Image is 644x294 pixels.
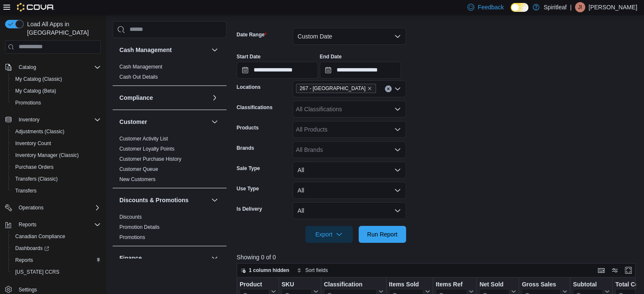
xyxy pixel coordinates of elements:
span: My Catalog (Beta) [12,86,101,96]
span: Canadian Compliance [12,231,101,242]
a: Cash Management [119,64,162,70]
button: Open list of options [394,85,401,92]
button: Sort fields [293,265,331,275]
button: Open list of options [394,126,401,133]
a: Promotions [12,98,44,108]
span: Customer Activity List [119,135,168,142]
span: Inventory Count [12,138,101,148]
p: [PERSON_NAME] [589,2,637,12]
span: Promotions [15,99,41,106]
span: Discounts [119,214,142,220]
button: Inventory Count [8,137,104,149]
button: 1 column hidden [237,265,293,275]
a: Inventory Count [12,138,55,148]
button: Inventory [15,115,43,125]
button: Enter fullscreen [623,265,633,275]
button: Customer [119,118,208,126]
span: Customer Queue [119,166,158,173]
a: My Catalog (Classic) [12,74,66,84]
label: Start Date [237,53,261,60]
button: Discounts & Promotions [210,195,220,205]
span: JI [578,2,582,12]
button: Finance [210,253,220,263]
div: Discounts & Promotions [113,212,227,246]
span: Run Report [367,230,398,239]
button: Reports [8,254,104,266]
input: Press the down key to open a popover containing a calendar. [320,62,401,79]
button: Finance [119,254,208,262]
a: My Catalog (Beta) [12,86,60,96]
button: Purchase Orders [8,161,104,173]
span: Customer Loyalty Points [119,146,174,152]
div: Items Ref [436,280,467,289]
a: Customer Activity List [119,136,168,142]
span: Cash Management [119,63,162,70]
img: Cova [17,3,55,11]
button: Promotions [8,97,104,109]
a: Promotions [119,234,145,240]
span: Settings [19,286,37,293]
button: Operations [2,202,104,214]
button: All [293,202,406,219]
input: Dark Mode [511,3,528,12]
span: Transfers (Classic) [12,174,101,184]
span: My Catalog (Classic) [15,76,62,82]
div: Subtotal [573,280,603,289]
h3: Cash Management [119,46,172,54]
p: Spiritleaf [544,2,567,12]
a: Customer Loyalty Points [119,146,174,152]
a: Customer Purchase History [119,156,182,162]
a: Dashboards [8,242,104,254]
label: Use Type [237,185,259,192]
a: Cash Out Details [119,74,158,80]
label: Sale Type [237,165,260,172]
button: Keyboard shortcuts [596,265,606,275]
button: All [293,182,406,199]
span: Transfers [12,186,101,196]
h3: Compliance [119,93,153,102]
span: Cash Out Details [119,74,158,80]
button: Reports [15,220,40,230]
span: Reports [19,221,36,228]
span: Sort fields [305,267,328,274]
div: Items Sold [389,280,423,289]
div: Customer [113,134,227,188]
button: Reports [2,219,104,231]
button: Compliance [119,93,208,102]
span: 1 column hidden [249,267,289,274]
span: Operations [19,204,44,211]
a: [US_STATE] CCRS [12,267,63,277]
div: Gross Sales [522,280,561,289]
span: Washington CCRS [12,267,101,277]
label: Brands [237,145,254,151]
a: Discounts [119,214,142,220]
span: Load All Apps in [GEOGRAPHIC_DATA] [24,20,101,37]
button: Compliance [210,93,220,103]
button: Remove 267 - Cold Lake from selection in this group [367,86,372,91]
a: Transfers (Classic) [12,174,61,184]
span: Catalog [15,62,101,72]
span: Dark Mode [511,12,511,12]
button: Cash Management [119,46,208,54]
span: My Catalog (Classic) [12,74,101,84]
h3: Discounts & Promotions [119,196,188,204]
button: Discounts & Promotions [119,196,208,204]
button: Transfers [8,185,104,197]
label: Locations [237,84,261,91]
p: Showing 0 of 0 [237,253,640,261]
button: [US_STATE] CCRS [8,266,104,278]
span: Feedback [478,3,503,11]
span: Reports [12,255,101,265]
button: Operations [15,203,47,213]
span: 267 - Cold Lake [296,84,376,93]
a: Transfers [12,186,40,196]
span: Inventory Manager (Classic) [12,150,101,160]
span: Canadian Compliance [15,233,65,240]
span: Reports [15,257,33,264]
a: New Customers [119,176,155,182]
span: Adjustments (Classic) [15,128,64,135]
p: | [570,2,572,12]
span: Promotions [12,98,101,108]
span: Promotions [119,234,145,241]
a: Reports [12,255,36,265]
